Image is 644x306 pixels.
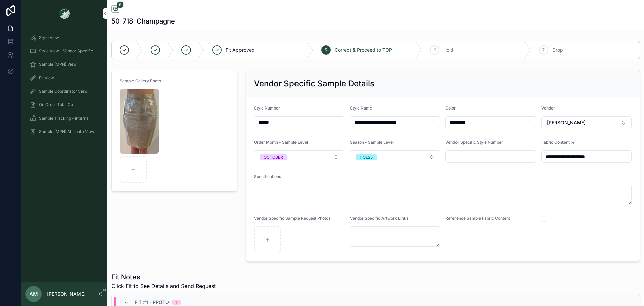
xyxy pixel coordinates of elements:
[254,150,344,163] button: Select Button
[25,58,103,71] a: Sample (MPN) View
[39,35,59,40] span: Style View
[176,300,177,305] div: 1
[25,126,103,138] a: Sample (MPN) Attribute View
[39,116,90,121] span: Sample Tracking - Internal
[445,216,510,221] span: Reference Sample Fabric Content
[25,85,103,97] a: Sample Coordinator View
[39,48,93,54] span: Style View - Vendor Specific
[254,216,330,221] span: Vendor Specific Sample Request Photos
[39,129,94,134] span: Sample (MPN) Attribute View
[541,105,555,111] span: Vendor
[120,89,159,154] img: Screenshot-2025-07-28-at-9.23.34-AM.png
[445,140,503,145] span: Vendor Specific Style Number
[135,299,169,306] span: Fit #1 - Proto
[434,47,436,53] span: 6
[25,32,103,44] a: Style View
[254,174,281,179] span: Specifications
[541,218,545,224] span: --
[25,99,103,111] a: On Order Total Co
[541,140,575,145] span: Fabric Content %
[111,16,175,26] h1: 50-718-Champagne
[360,154,373,160] div: HOL25
[445,105,456,111] span: Color
[25,112,103,124] a: Sample Tracking - Internal
[47,291,86,297] p: [PERSON_NAME]
[335,47,392,53] span: Correct & Proceed to TOP
[39,62,77,67] span: Sample (MPN) View
[325,47,327,53] span: 5
[25,45,103,57] a: Style View - Vendor Specific
[59,8,70,19] img: App logo
[445,228,449,235] span: --
[39,89,88,94] span: Sample Coordinator View
[254,78,374,89] h2: Vendor Specific Sample Details
[39,102,73,107] span: On Order Total Co
[350,216,408,221] span: Vendor Specific Artwork Links
[111,282,216,290] span: Click Fit to See Details and Send Request
[25,72,103,84] a: Fit View
[254,105,280,111] span: Style Number
[111,5,120,14] button: 6
[443,47,453,53] span: Hold
[350,150,440,163] button: Select Button
[350,140,394,145] span: Season - Sample Level
[111,272,216,282] h1: Fit Notes
[264,154,283,160] div: OCTOBER
[120,78,161,83] span: Sample Gallery Photo
[29,290,38,298] span: AM
[39,75,54,81] span: Fit View
[552,47,563,53] span: Drop
[541,116,632,129] button: Select Button
[542,47,545,53] span: 7
[226,47,255,53] span: Fit Approved
[547,119,586,126] span: [PERSON_NAME]
[350,105,372,111] span: Style Name
[117,1,124,8] span: 6
[254,140,308,145] span: Order Month - Sample Level
[21,27,107,146] div: scrollable content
